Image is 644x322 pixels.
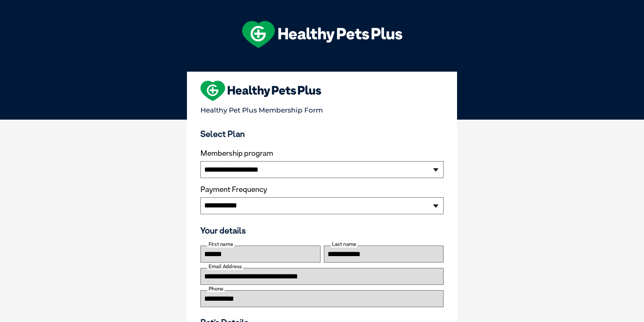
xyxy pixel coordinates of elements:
img: heart-shape-hpp-logo-large.png [200,81,321,101]
img: hpp-logo-landscape-green-white.png [242,21,402,48]
h3: Select Plan [200,129,444,139]
h3: Your details [200,225,444,236]
label: Email Address [207,264,243,270]
label: First name [207,241,234,247]
label: Last name [331,241,357,247]
p: Healthy Pet Plus Membership Form [200,103,444,114]
label: Membership program [200,149,444,158]
label: Payment Frequency [200,185,267,194]
label: Phone [207,286,224,292]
